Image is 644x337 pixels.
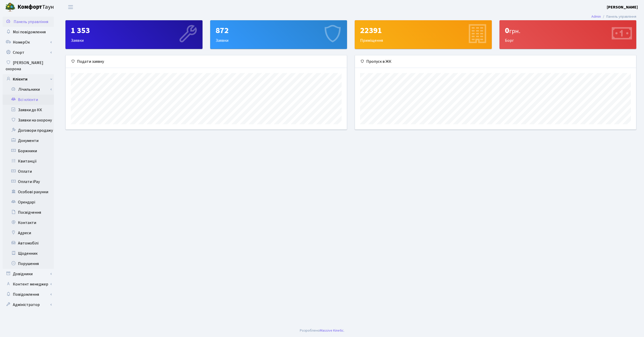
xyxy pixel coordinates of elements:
[66,21,202,49] div: Заявки
[591,14,601,19] a: Admin
[3,207,54,218] a: Посвідчення
[64,3,77,11] button: Переключити навігацію
[601,14,636,19] li: Панель управління
[3,228,54,238] a: Адреси
[584,11,644,22] nav: breadcrumb
[210,21,347,49] div: Заявки
[607,4,638,10] a: [PERSON_NAME]
[320,328,344,333] a: Massive Kinetic
[3,37,54,47] a: НомерОк
[607,4,638,10] b: [PERSON_NAME]
[3,58,54,74] a: [PERSON_NAME] охорона
[6,84,54,95] a: Лічильники
[3,146,54,156] a: Боржники
[3,269,54,279] a: Довідники
[509,27,520,36] span: грн.
[3,125,54,136] a: Договори продажу
[71,26,197,35] div: 1 353
[66,55,347,68] div: Подати заявку
[3,105,54,115] a: Заявки до КК
[355,20,492,49] a: 22391Приміщення
[3,218,54,228] a: Контакти
[3,136,54,146] a: Документи
[3,177,54,187] a: Оплати iPay
[3,115,54,125] a: Заявки на охорону
[3,95,54,105] a: Всі клієнти
[3,300,54,310] a: Адміністратор
[300,328,344,333] div: Розроблено .
[355,55,636,68] div: Пропуск в ЖК
[3,27,54,37] a: Мої повідомлення
[5,2,15,12] img: logo.png
[3,166,54,177] a: Оплати
[210,20,347,49] a: 872Заявки
[17,3,42,11] b: Комфорт
[500,21,636,49] div: Борг
[65,20,203,49] a: 1 353Заявки
[3,248,54,259] a: Щоденник
[17,3,54,12] span: Таун
[355,21,492,49] div: Приміщення
[216,26,342,35] div: 872
[505,26,631,35] div: 0
[3,197,54,207] a: Орендарі
[13,29,46,35] span: Мої повідомлення
[3,74,54,84] a: Клієнти
[3,279,54,289] a: Контент менеджер
[14,19,48,25] span: Панель управління
[3,156,54,166] a: Квитанції
[3,47,54,58] a: Спорт
[3,187,54,197] a: Особові рахунки
[3,17,54,27] a: Панель управління
[3,289,54,300] a: Повідомлення
[3,238,54,248] a: Автомобілі
[3,259,54,269] a: Порушення
[360,26,486,35] div: 22391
